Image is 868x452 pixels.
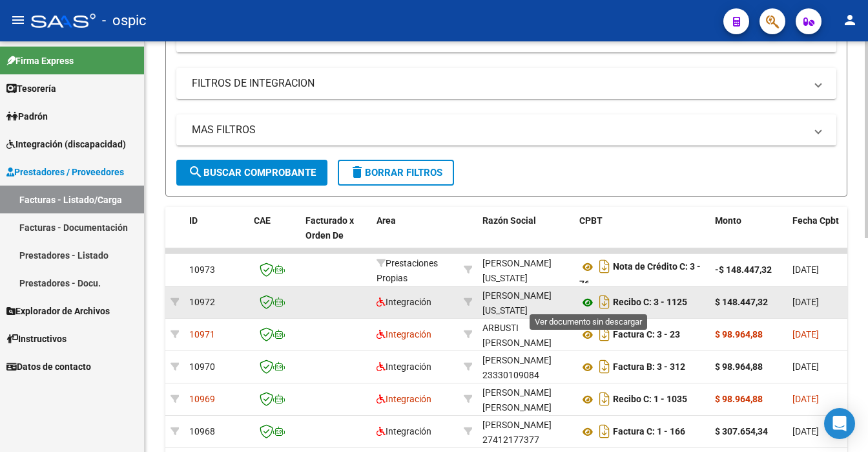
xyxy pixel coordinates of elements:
span: Prestaciones Propias [377,258,438,283]
mat-panel-title: FILTROS DE INTEGRACION [192,76,805,91]
span: Fecha Cpbt [792,215,839,226]
datatable-header-cell: Monto [710,207,787,264]
span: Integración [377,394,431,404]
datatable-header-cell: CAE [249,207,300,264]
mat-icon: delete [349,164,365,180]
mat-icon: search [188,164,203,180]
span: [DATE] [792,329,819,339]
i: Descargar documento [596,356,613,377]
strong: $ 148.447,32 [715,297,768,307]
span: [DATE] [792,394,819,404]
div: Open Intercom Messenger [824,408,855,439]
span: [DATE] [792,361,819,372]
span: CAE [254,215,271,226]
span: 10969 [189,394,215,404]
span: 10972 [189,297,215,307]
span: Prestadores / Proveedores [6,165,124,179]
div: 27345259142 [482,385,569,413]
strong: -$ 148.447,32 [715,264,772,275]
strong: $ 98.964,88 [715,329,763,339]
i: Descargar documento [596,389,613,409]
datatable-header-cell: CPBT [574,207,710,264]
span: 10970 [189,361,215,372]
div: ARBUSTI [PERSON_NAME] [PERSON_NAME] [482,321,569,365]
span: Tesorería [6,81,56,96]
span: Borrar Filtros [349,167,442,178]
mat-expansion-panel-header: MAS FILTROS [176,114,836,145]
span: Integración [377,426,431,436]
span: Buscar Comprobante [188,167,316,178]
strong: Nota de Crédito C: 3 - 76 [579,262,701,290]
strong: $ 307.654,34 [715,426,768,436]
div: [PERSON_NAME] [US_STATE] [482,288,569,318]
div: 23330109084 [482,353,569,380]
div: 27333114629 [482,321,569,348]
span: Instructivos [6,332,67,346]
div: [PERSON_NAME] [482,353,552,368]
div: 27412177377 [482,418,569,445]
i: Descargar documento [596,292,613,312]
mat-icon: menu [10,12,26,28]
span: ID [189,215,198,226]
button: Borrar Filtros [338,160,454,186]
span: Integración [377,297,431,307]
mat-expansion-panel-header: FILTROS DE INTEGRACION [176,68,836,99]
div: [PERSON_NAME] [PERSON_NAME] [482,385,569,415]
span: Firma Express [6,54,74,68]
datatable-header-cell: Razón Social [477,207,574,264]
i: Descargar documento [596,421,613,442]
span: Padrón [6,109,48,124]
strong: $ 98.964,88 [715,361,763,372]
mat-panel-title: MAS FILTROS [192,123,805,137]
mat-icon: person [842,12,858,28]
span: Integración (discapacidad) [6,137,126,151]
div: [PERSON_NAME] [482,418,552,433]
span: Integración [377,329,431,339]
span: [DATE] [792,426,819,436]
div: 27250168514 [482,256,569,283]
datatable-header-cell: ID [184,207,249,264]
span: Integración [377,361,431,372]
strong: Factura C: 1 - 166 [613,427,685,437]
span: Area [377,215,396,226]
span: Razón Social [482,215,536,226]
span: 10971 [189,329,215,339]
strong: Factura B: 3 - 312 [613,362,685,372]
span: Explorador de Archivos [6,304,110,318]
strong: Recibo C: 3 - 1125 [613,297,687,308]
span: Monto [715,215,741,226]
i: Descargar documento [596,324,613,345]
span: CPBT [579,215,603,226]
strong: Factura C: 3 - 23 [613,330,680,340]
strong: Recibo C: 1 - 1035 [613,394,687,405]
span: [DATE] [792,264,819,275]
span: [DATE] [792,297,819,307]
div: 27250168514 [482,288,569,316]
span: Datos de contacto [6,360,91,374]
i: Descargar documento [596,256,613,277]
datatable-header-cell: Fecha Cpbt [787,207,845,264]
button: Buscar Comprobante [176,160,327,186]
strong: $ 98.964,88 [715,394,763,404]
span: 10968 [189,426,215,436]
datatable-header-cell: Area [371,207,459,264]
span: 10973 [189,264,215,275]
span: - ospic [102,6,147,35]
datatable-header-cell: Facturado x Orden De [300,207,371,264]
div: [PERSON_NAME] [US_STATE] [482,256,569,286]
span: Facturado x Orden De [305,215,354,241]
